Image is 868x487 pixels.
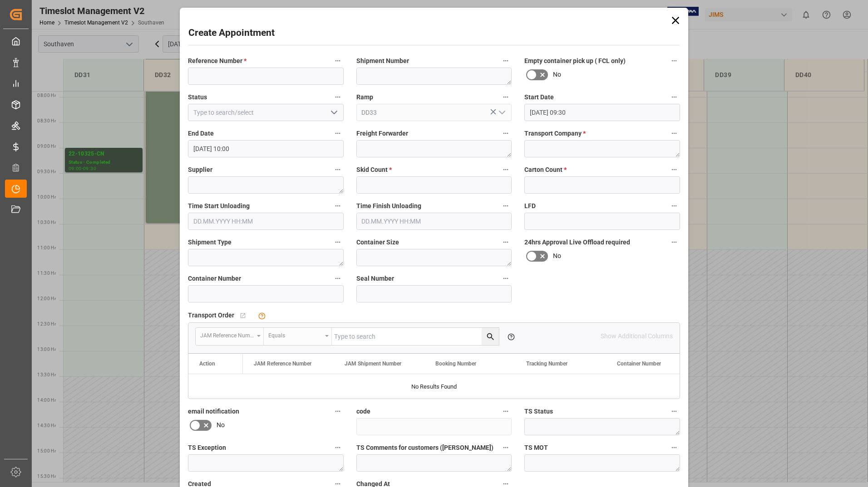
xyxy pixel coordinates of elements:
button: Freight Forwarder [500,127,512,139]
span: Time Finish Unloading [356,201,421,211]
span: No [553,70,561,79]
button: Start Date [668,91,680,103]
button: search button [482,328,499,345]
div: Equals [268,329,322,340]
input: DD.MM.YYYY HH:MM [524,104,680,121]
span: End Date [188,129,214,138]
span: email notification [188,407,239,416]
span: Shipment Number [356,56,409,66]
input: DD.MM.YYYY HH:MM [188,140,344,157]
button: Supplier [332,164,344,175]
span: Container Number [617,360,661,367]
button: Transport Company * [668,127,680,139]
span: TS Status [524,407,553,416]
button: Container Number [332,273,344,284]
span: Transport Order [188,311,234,320]
input: Type to search [332,328,499,345]
button: Status [332,91,344,103]
button: Shipment Type [332,236,344,248]
input: DD.MM.YYYY HH:MM [356,213,512,230]
span: Skid Count [356,165,392,175]
span: Tracking Number [526,360,567,367]
span: Reference Number [188,56,247,66]
button: Container Size [500,236,512,248]
button: TS Exception [332,442,344,453]
button: Shipment Number [500,55,512,67]
input: Type to search/select [356,104,512,121]
button: open menu [264,328,332,345]
span: code [356,407,370,416]
span: TS MOT [524,443,548,453]
span: No [553,251,561,261]
span: TS Exception [188,443,226,453]
button: open menu [196,328,264,345]
button: LFD [668,200,680,212]
button: Carton Count * [668,164,680,175]
span: Seal Number [356,274,394,283]
span: Time Start Unloading [188,201,250,211]
input: Type to search/select [188,104,344,121]
span: Ramp [356,93,373,102]
button: Seal Number [500,273,512,284]
span: No [217,420,225,430]
div: JAM Reference Number [200,329,254,340]
button: TS MOT [668,442,680,453]
button: Skid Count * [500,164,512,175]
span: Transport Company [524,129,586,138]
span: Container Number [188,274,241,283]
button: Time Finish Unloading [500,200,512,212]
h2: Create Appointment [188,26,275,40]
span: JAM Shipment Number [345,360,401,367]
span: Shipment Type [188,238,232,247]
button: Time Start Unloading [332,200,344,212]
button: 24hrs Approval Live Offload required [668,236,680,248]
button: Empty container pick up ( FCL only) [668,55,680,67]
button: open menu [495,106,508,120]
span: Empty container pick up ( FCL only) [524,56,626,66]
span: Booking Number [435,360,476,367]
span: Start Date [524,93,554,102]
button: Reference Number * [332,55,344,67]
div: Action [199,360,215,367]
span: 24hrs Approval Live Offload required [524,238,630,247]
button: Ramp [500,91,512,103]
span: Container Size [356,238,399,247]
button: TS Comments for customers ([PERSON_NAME]) [500,442,512,453]
span: TS Comments for customers ([PERSON_NAME]) [356,443,493,453]
button: code [500,405,512,417]
button: email notification [332,405,344,417]
span: Freight Forwarder [356,129,408,138]
span: Carton Count [524,165,567,175]
button: TS Status [668,405,680,417]
button: End Date [332,127,344,139]
button: open menu [326,106,340,120]
input: DD.MM.YYYY HH:MM [188,213,344,230]
span: Supplier [188,165,212,175]
span: JAM Reference Number [254,360,311,367]
span: Status [188,93,207,102]
span: LFD [524,201,536,211]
